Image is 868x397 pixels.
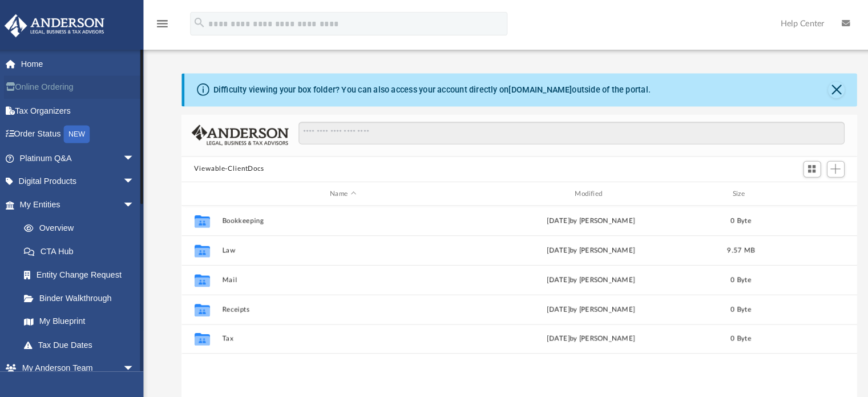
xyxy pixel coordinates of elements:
img: User Pic [842,14,859,31]
input: Search files and folders [292,118,819,139]
span: 9.57 MB [706,239,733,245]
div: id [184,182,212,193]
div: Name [217,182,452,193]
span: 0 Byte [709,324,729,331]
a: [DOMAIN_NAME] [495,82,556,91]
a: Online Ordering [8,73,151,96]
a: Overview [16,209,151,232]
span: arrow_drop_down [123,186,146,210]
button: Mail [218,267,452,274]
a: Tax Organizers [8,95,151,118]
a: menu [154,22,168,30]
a: Order StatusNEW [8,118,151,142]
button: Viewable-ClientDocs [191,158,259,169]
div: [DATE] by [PERSON_NAME] [457,237,691,247]
a: Digital Productsarrow_drop_down [8,164,151,187]
a: My Blueprint [16,299,146,322]
button: Tax [218,324,452,331]
a: Tax Due Dates [16,322,151,344]
a: Home [8,50,151,73]
div: Difficulty viewing your box folder? You can also access your account directly on outside of the p... [210,81,632,93]
div: Modified [457,182,692,193]
a: Platinum Q&Aarrow_drop_down [8,141,151,164]
div: [DATE] by [PERSON_NAME] [457,294,691,304]
div: [DATE] by [PERSON_NAME] [457,208,691,219]
button: Law [218,238,452,246]
button: Bookkeeping [218,210,452,217]
div: Size [696,182,742,193]
span: 0 Byte [709,296,729,302]
a: My Anderson Teamarrow_drop_down [8,344,146,367]
a: Binder Walkthrough [16,276,151,299]
span: arrow_drop_down [123,164,146,187]
button: Close [804,79,819,95]
span: 0 Byte [709,210,729,216]
span: 0 Byte [709,267,729,274]
div: [DATE] by [PERSON_NAME] [457,266,691,276]
span: arrow_drop_down [123,344,146,368]
span: arrow_drop_down [123,141,146,165]
a: My Entitiesarrow_drop_down [8,186,151,209]
a: Entity Change Request [16,254,151,277]
button: Switch to Grid View [780,155,797,171]
i: menu [154,16,168,30]
button: Add [802,155,819,171]
div: [DATE] by [PERSON_NAME] [457,323,691,333]
div: id [747,182,827,193]
div: NEW [66,121,91,138]
img: Anderson Advisors Platinum Portal [5,14,108,36]
i: search [191,15,203,28]
a: CTA Hub [16,231,151,254]
button: Receipts [218,295,452,303]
